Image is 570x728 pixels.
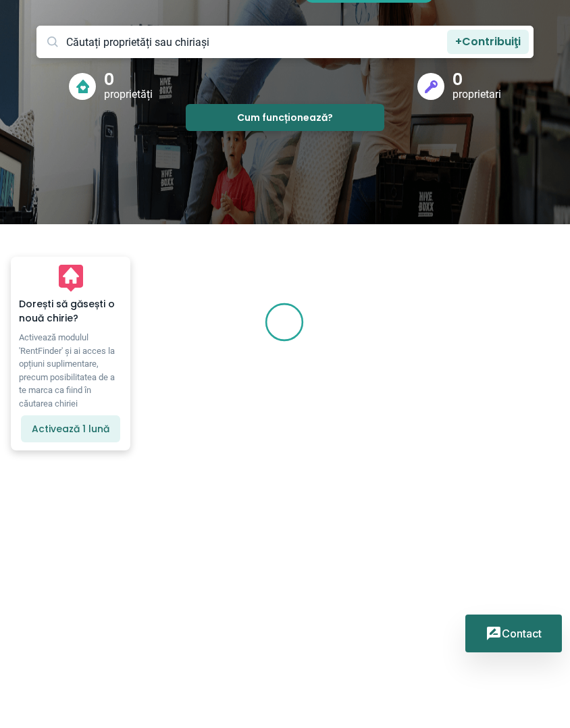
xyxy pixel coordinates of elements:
p: proprietari [452,88,501,101]
button: Activează 1 lună [21,415,120,442]
p: Activează 1 lună [32,423,109,435]
button: Cum funcționează? [186,104,384,131]
p: Dorești să găsești o nouă chirie? [19,297,122,326]
p: + Contribuiţi [447,35,529,48]
p: proprietăți [104,88,153,101]
input: Căutați proprietăți sau chiriași [36,26,534,58]
p: Activează modulul 'RentFinder' și ai acces la opțiuni suplimentare, precum posibilitatea de a te ... [19,331,122,410]
button: +Contribuiţi [447,30,529,53]
p: 0 [452,72,501,88]
p: 0 [104,72,153,88]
